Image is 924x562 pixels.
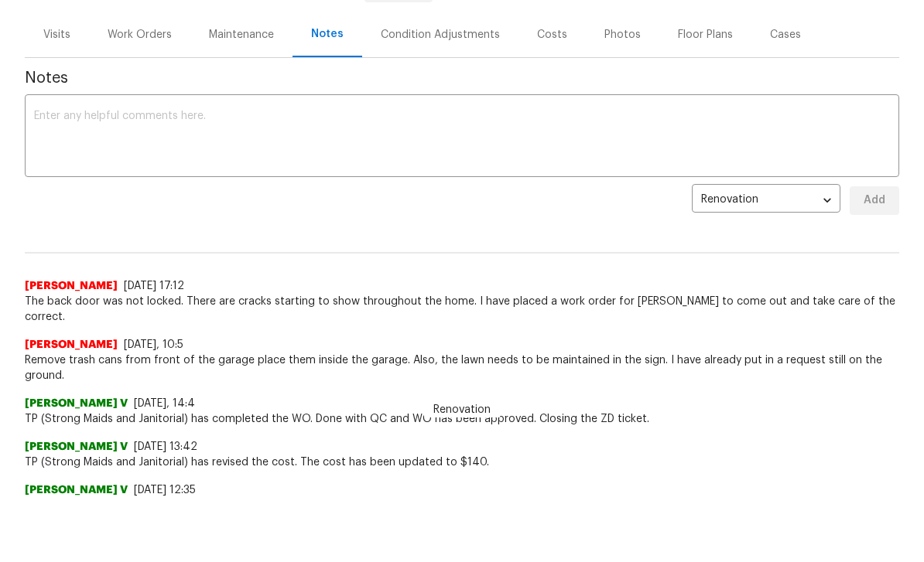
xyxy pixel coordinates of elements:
[124,281,184,291] span: [DATE] 17:12
[134,441,197,452] span: [DATE] 13:42
[209,27,274,43] div: Maintenance
[25,294,899,325] span: The back door was not locked. There are cracks starting to show throughout the home. I have place...
[25,70,899,86] span: Notes
[381,27,500,43] div: Condition Adjustments
[537,27,567,43] div: Costs
[134,398,195,409] span: [DATE], 14:4
[43,27,70,43] div: Visits
[678,27,733,43] div: Floor Plans
[604,27,641,43] div: Photos
[25,455,899,470] span: TP (Strong Maids and Janitorial) has revised the cost. The cost has been updated to $140.
[25,337,118,353] span: [PERSON_NAME]
[124,339,183,350] span: [DATE], 10:5
[311,26,344,42] div: Notes
[25,396,128,411] span: [PERSON_NAME] V
[25,278,118,294] span: [PERSON_NAME]
[25,353,899,383] span: Remove trash cans from front of the garage place them inside the garage. Also, the lawn needs to ...
[134,485,196,496] span: [DATE] 12:35
[25,439,128,455] span: [PERSON_NAME] V
[770,27,801,43] div: Cases
[108,27,172,43] div: Work Orders
[25,482,128,498] span: [PERSON_NAME] V
[424,402,500,417] span: Renovation
[692,182,840,220] div: Renovation
[25,411,899,427] span: TP (Strong Maids and Janitorial) has completed the WO. Done with QC and WO has been approved. Clo...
